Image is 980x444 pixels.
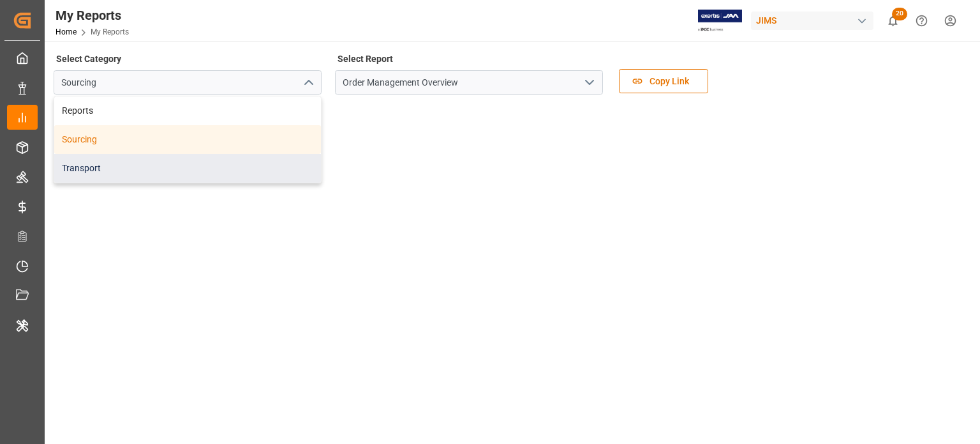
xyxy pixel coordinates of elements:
[56,27,77,36] a: Home
[54,154,321,183] div: Transport
[751,8,879,33] button: JIMS
[335,50,395,68] label: Select Report
[54,70,322,95] input: Type to search/select
[579,73,598,93] button: open menu
[907,6,936,35] button: Help Center
[54,96,321,125] div: Reports
[54,125,321,154] div: Sourcing
[56,6,129,25] div: My Reports
[892,8,907,20] span: 20
[298,73,317,93] button: close menu
[54,50,123,68] label: Select Category
[751,11,873,30] div: JIMS
[335,70,603,95] input: Type to search/select
[698,10,742,32] img: Exertis%20JAM%20-%20Email%20Logo.jpg_1722504956.jpg
[643,75,695,88] span: Copy Link
[879,6,907,35] button: show 20 new notifications
[619,69,708,93] button: Copy Link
